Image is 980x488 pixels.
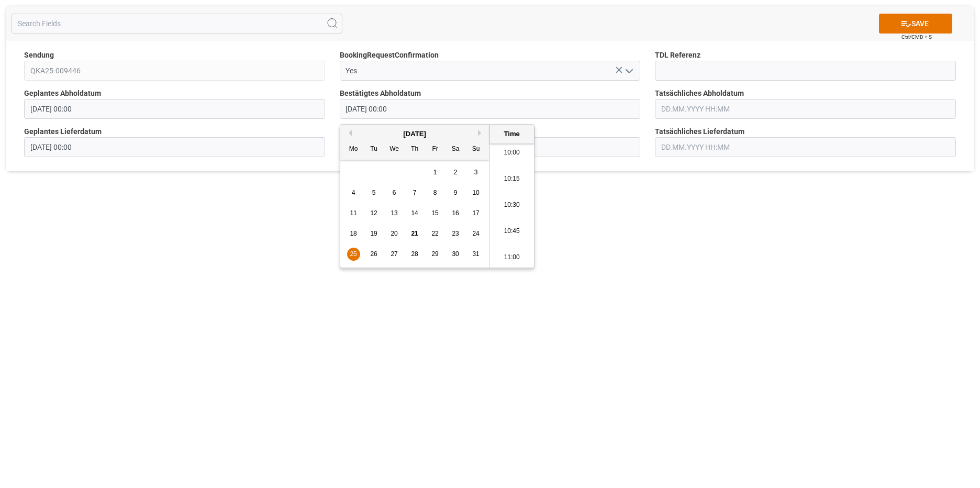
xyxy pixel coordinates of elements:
div: Choose Tuesday, August 12th, 2025 [367,207,381,220]
div: month 2025-08 [343,162,486,264]
span: Geplantes Abholdatum [24,88,101,99]
li: 10:45 [489,218,534,245]
span: Geplantes Lieferdatum [24,126,102,137]
span: 3 [474,169,478,176]
button: Previous Month [346,130,352,136]
input: DD.MM.YYYY HH:MM [340,99,641,119]
div: Choose Monday, August 18th, 2025 [347,227,360,240]
span: BookingRequestConfirmation [340,50,439,61]
span: 27 [391,250,397,258]
div: Choose Wednesday, August 6th, 2025 [388,186,401,199]
div: Choose Friday, August 29th, 2025 [429,248,442,261]
span: 30 [452,250,459,258]
div: Choose Sunday, August 10th, 2025 [470,186,483,199]
div: Mo [347,143,360,156]
span: 18 [350,230,357,237]
span: 6 [393,189,396,196]
div: Su [470,143,483,156]
button: SAVE [879,14,952,34]
span: 22 [431,230,438,237]
div: Sa [449,143,462,156]
div: Choose Friday, August 15th, 2025 [429,207,442,220]
div: Choose Sunday, August 24th, 2025 [470,227,483,240]
span: 26 [370,250,377,258]
span: 1 [433,169,437,176]
input: DD.MM.YYYY HH:MM [655,99,956,119]
div: Choose Wednesday, August 20th, 2025 [388,227,401,240]
li: 10:30 [489,192,534,218]
span: 4 [352,189,355,196]
span: Tatsächliches Abholdatum [655,88,744,99]
input: DD.MM.YYYY HH:MM [655,137,956,157]
span: 31 [472,250,479,258]
span: 12 [370,209,377,217]
li: 10:15 [489,166,534,192]
div: Choose Sunday, August 3rd, 2025 [470,166,483,179]
span: 5 [372,189,376,196]
div: Choose Friday, August 8th, 2025 [429,186,442,199]
span: 23 [452,230,459,237]
button: Next Month [478,130,484,136]
div: Choose Sunday, August 17th, 2025 [470,207,483,220]
div: Choose Saturday, August 16th, 2025 [449,207,462,220]
span: 20 [391,230,397,237]
div: [DATE] [340,129,489,139]
span: 16 [452,209,459,217]
div: Time [492,129,531,139]
span: Bestätigtes Abholdatum [340,88,421,99]
div: Choose Friday, August 22nd, 2025 [429,227,442,240]
span: 10 [472,189,479,196]
span: Sendung [24,50,54,61]
div: Choose Thursday, August 28th, 2025 [408,248,421,261]
span: 25 [350,250,357,258]
span: 17 [472,209,479,217]
span: 21 [411,230,418,237]
span: 14 [411,209,418,217]
div: Choose Monday, August 4th, 2025 [347,186,360,199]
span: Ctrl/CMD + S [901,33,932,41]
div: Choose Sunday, August 31st, 2025 [470,248,483,261]
span: 2 [454,169,458,176]
div: Choose Saturday, August 23rd, 2025 [449,227,462,240]
div: Tu [367,143,381,156]
span: 19 [370,230,377,237]
div: Fr [429,143,442,156]
div: Choose Thursday, August 7th, 2025 [408,186,421,199]
span: 24 [472,230,479,237]
div: Choose Wednesday, August 27th, 2025 [388,248,401,261]
li: 11:00 [489,245,534,271]
span: 15 [431,209,438,217]
input: DD.MM.YYYY HH:MM [24,137,325,157]
div: Choose Monday, August 25th, 2025 [347,248,360,261]
div: Choose Saturday, August 30th, 2025 [449,248,462,261]
span: Tatsächliches Lieferdatum [655,126,744,137]
div: Choose Tuesday, August 19th, 2025 [367,227,381,240]
input: DD.MM.YYYY HH:MM [24,99,325,119]
span: 11 [350,209,357,217]
div: Choose Monday, August 11th, 2025 [347,207,360,220]
div: Choose Saturday, August 2nd, 2025 [449,166,462,179]
li: 10:00 [489,140,534,166]
span: 28 [411,250,418,258]
div: Choose Tuesday, August 26th, 2025 [367,248,381,261]
span: 7 [413,189,417,196]
div: Choose Thursday, August 14th, 2025 [408,207,421,220]
span: TDL Referenz [655,50,700,61]
div: Choose Tuesday, August 5th, 2025 [367,186,381,199]
span: 8 [433,189,437,196]
button: open menu [621,63,637,79]
div: We [388,143,401,156]
span: 13 [391,209,397,217]
input: Search Fields [12,14,342,34]
div: Th [408,143,421,156]
div: Choose Thursday, August 21st, 2025 [408,227,421,240]
div: Choose Friday, August 1st, 2025 [429,166,442,179]
div: Choose Saturday, August 9th, 2025 [449,186,462,199]
div: Choose Wednesday, August 13th, 2025 [388,207,401,220]
span: 29 [431,250,438,258]
span: 9 [454,189,458,196]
